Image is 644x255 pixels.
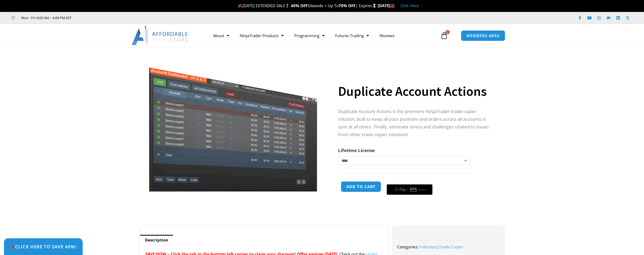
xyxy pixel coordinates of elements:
img: Screenshot 2024-08-26 15414455555 | Affordable Indicators – NinjaTrader [148,57,318,192]
a: About [208,29,234,42]
a: Reviews [374,29,400,42]
a: 0 [432,28,456,43]
strong: 70% OFF [339,3,356,8]
text: •••••• [418,188,426,192]
button: Buy with GPay [387,184,432,195]
img: ⌛ [372,4,376,8]
a: Programming [289,29,330,42]
span: [DATE] EXTENDED SALE Sitewide + Up To | Expires [237,3,378,8]
span: Mon - Fri: 8:00 AM – 6:00 PM EST [20,15,71,21]
span: MEMBERS AREA [466,34,500,38]
span: 0 [445,30,450,34]
a: NinjaTrader Products [234,29,289,42]
strong: [DATE] [378,3,395,8]
img: 🎉 [238,4,242,8]
img: 🏭 [391,4,395,8]
label: Lifetime License [338,147,375,153]
h1: Duplicate Account Actions [338,82,493,101]
nav: Menu [208,29,439,42]
img: 🏌️‍♂️ [285,4,289,8]
a: Futures Trading [330,29,374,42]
a: Click Here [400,3,419,8]
button: Add to cart [341,181,381,192]
img: LogoAI | Affordable Indicators – NinjaTrader [132,26,189,45]
a: 🎉Click Here to save 40%! [4,238,83,255]
strong: 40% OFF [291,3,308,8]
a: MEMBERS AREA [461,30,505,41]
span: Click Here to save 40%! [10,244,77,249]
img: 🎉 [10,244,15,249]
p: Duplicate Account Actions is the premiere NinjaTrader trade copier solution, built to keep all yo... [338,108,493,139]
iframe: Customer reviews powered by Trustpilot [79,15,159,20]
